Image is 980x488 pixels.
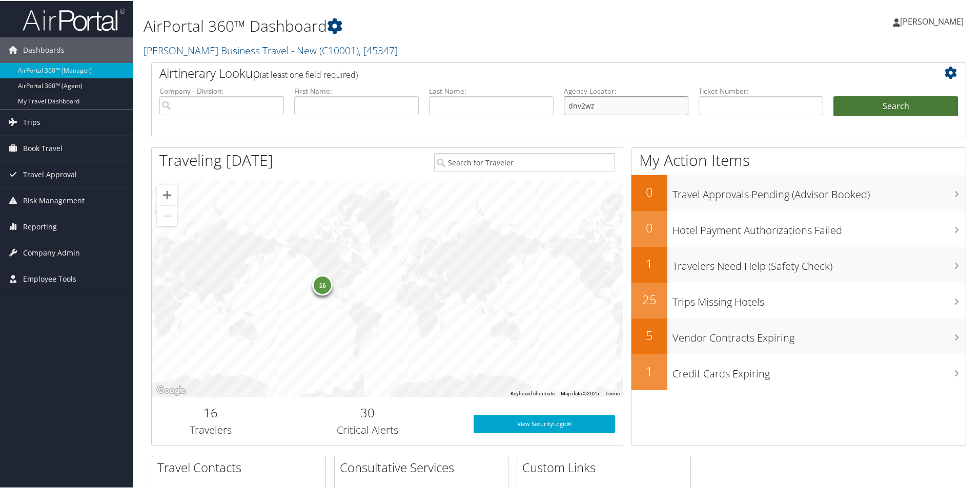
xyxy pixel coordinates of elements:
a: 0Hotel Payment Authorizations Failed [631,210,966,246]
span: [PERSON_NAME] [900,15,964,26]
h2: Custom Links [522,458,690,475]
h3: Credit Cards Expiring [672,360,966,380]
h3: Vendor Contracts Expiring [672,325,966,344]
a: 0Travel Approvals Pending (Advisor Booked) [631,174,966,210]
a: [PERSON_NAME] [893,5,974,36]
h1: My Action Items [631,148,966,170]
h2: Consultative Services [340,458,508,475]
h3: Travelers Need Help (Safety Check) [672,253,966,272]
span: Risk Management [23,187,85,213]
h2: Airtinerary Lookup [159,63,890,81]
h2: 0 [631,218,667,236]
span: Travel Approval [23,161,77,186]
button: Zoom in [157,184,177,204]
label: Last Name: [429,85,554,95]
span: Map data ©2025 [561,390,599,395]
a: Terms (opens in new tab) [605,390,620,395]
label: Company - Division: [159,85,284,95]
a: 5Vendor Contracts Expiring [631,317,966,353]
label: Ticket Number: [699,85,823,95]
h2: 25 [631,290,667,307]
span: , [ 45347 ] [359,43,398,56]
h3: Trips Missing Hotels [672,289,966,308]
h2: 30 [277,403,458,420]
span: Book Travel [23,135,63,160]
a: [PERSON_NAME] Business Travel - New [144,43,398,56]
span: Company Admin [23,239,80,265]
label: First Name: [294,85,419,95]
span: Employee Tools [23,265,76,291]
a: View SecurityLogic® [474,414,615,432]
h2: 5 [631,326,667,343]
span: Reporting [23,213,57,239]
span: Trips [23,109,40,134]
label: Agency Locator: [564,85,688,95]
input: Search for Traveler [434,152,615,171]
h3: Travelers [159,422,262,436]
img: airportal-logo.png [23,7,125,31]
div: 16 [312,273,333,294]
h3: Travel Approvals Pending (Advisor Booked) [672,181,966,201]
a: Open this area in Google Maps (opens a new window) [154,383,188,396]
h3: Hotel Payment Authorizations Failed [672,217,966,237]
a: 1Travelers Need Help (Safety Check) [631,246,966,282]
a: 25Trips Missing Hotels [631,282,966,317]
h1: AirPortal 360™ Dashboard [144,14,697,36]
h2: 0 [631,182,667,200]
h2: 1 [631,254,667,271]
button: Search [833,95,958,116]
button: Zoom out [157,205,177,225]
button: Keyboard shortcuts [511,389,555,396]
span: Dashboards [23,36,65,62]
h2: 16 [159,403,262,420]
img: Google [154,383,188,396]
h2: Travel Contacts [157,458,325,475]
h1: Traveling [DATE] [159,148,273,170]
h2: 1 [631,362,667,379]
span: ( C10001 ) [319,43,359,56]
h3: Critical Alerts [277,422,458,436]
a: 1Credit Cards Expiring [631,353,966,389]
span: (at least one field required) [260,68,358,79]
